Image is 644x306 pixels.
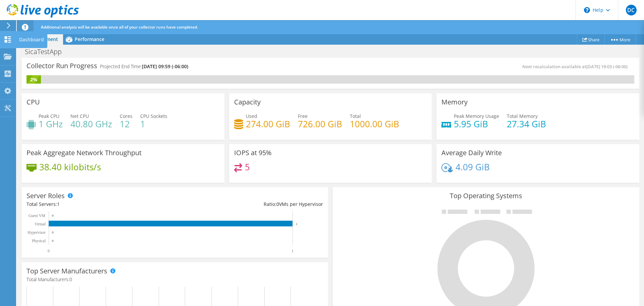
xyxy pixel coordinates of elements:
[350,113,361,119] span: Total
[100,63,188,70] h4: Projected End Time:
[120,113,132,119] span: Cores
[26,192,65,200] h3: Server Roles
[39,120,63,128] h4: 1 GHz
[507,120,546,128] h4: 27.34 GiB
[454,120,499,128] h4: 5.95 GiB
[52,214,54,217] text: 0
[234,149,272,157] h3: IOPS at 95%
[604,34,636,45] a: More
[245,163,250,171] h4: 5
[70,113,89,119] span: Net CPU
[32,238,46,243] text: Physical
[120,120,132,128] h4: 12
[586,63,628,70] span: [DATE] 19:03 (-06:00)
[246,113,257,119] span: Used
[26,276,323,283] h4: Total Manufacturers:
[246,120,290,128] h4: 274.00 GiB
[441,149,502,157] h3: Average Daily Write
[175,201,323,208] div: Ratio: VMs per Hypervisor
[522,63,631,70] span: Next recalculation available at
[26,201,175,208] div: Total Servers:
[48,249,50,253] text: 0
[52,231,54,234] text: 0
[39,163,101,171] h4: 38.40 kilobits/s
[291,249,293,253] text: 1
[454,113,499,119] span: Peak Memory Usage
[276,201,279,207] span: 0
[577,34,605,45] a: Share
[26,76,41,83] div: 2%
[626,5,637,15] span: DC
[350,120,399,128] h4: 1000.00 GiB
[28,230,46,235] text: Hypervisor
[39,113,59,119] span: Peak CPU
[584,7,590,13] svg: \n
[234,98,261,106] h3: Capacity
[338,192,634,200] h3: Top Operating Systems
[26,149,142,157] h3: Peak Aggregate Network Throughput
[26,98,40,106] h3: CPU
[29,213,45,218] text: Guest VM
[507,113,538,119] span: Total Memory
[16,31,47,48] div: Dashboard
[26,267,107,275] h3: Top Server Manufacturers
[22,48,72,55] h1: SicaTestApp
[455,163,490,171] h4: 4.09 GiB
[142,63,188,70] span: [DATE] 09:59 (-06:00)
[140,120,167,128] h4: 1
[298,120,342,128] h4: 726.00 GiB
[70,120,112,128] h4: 40.80 GHz
[441,98,468,106] h3: Memory
[35,222,46,226] text: Virtual
[41,24,198,30] span: Additional analysis will be available once all of your collector runs have completed.
[75,36,104,42] span: Performance
[69,276,72,282] span: 0
[298,113,308,119] span: Free
[57,201,60,207] span: 1
[140,113,167,119] span: CPU Sockets
[52,239,54,243] text: 0
[296,222,298,226] text: 1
